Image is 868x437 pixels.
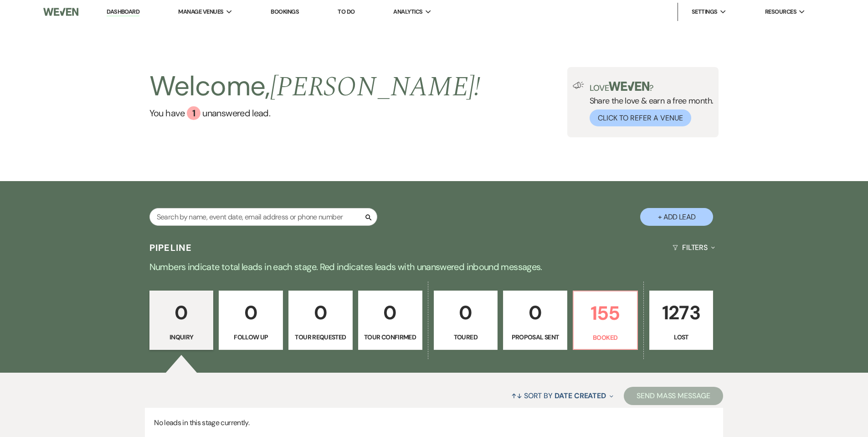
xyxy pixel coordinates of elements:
a: 0Inquiry [149,291,214,350]
a: To Do [338,8,354,16]
p: 0 [225,297,277,328]
img: loud-speaker-illustration.svg [573,82,584,89]
button: + Add Lead [640,208,713,226]
span: [PERSON_NAME] ! [270,66,481,108]
a: 0Tour Requested [288,291,353,350]
p: 0 [509,297,561,328]
span: Manage Venues [178,7,223,16]
p: Follow Up [225,332,277,342]
button: Sort By Date Created [508,384,617,408]
p: 0 [364,297,416,328]
p: 0 [440,297,492,328]
p: Numbers indicate total leads in each stage. Red indicates leads with unanswered inbound messages. [106,260,762,274]
p: Toured [440,332,492,342]
div: 1 [187,106,200,120]
a: 0Follow Up [219,291,283,350]
a: Dashboard [107,8,139,16]
a: 155Booked [573,291,638,350]
a: 0Toured [434,291,498,350]
input: Search by name, event date, email address or phone number [149,208,377,226]
img: Weven Logo [43,2,78,21]
p: 155 [579,298,632,328]
button: Filters [669,235,719,260]
p: 0 [294,297,347,328]
p: Lost [655,332,708,342]
p: Tour Confirmed [364,332,416,342]
p: 0 [155,297,208,328]
span: ↑↓ [511,391,522,401]
span: Date Created [555,391,606,401]
a: 1273Lost [649,291,714,350]
p: Booked [579,333,632,343]
img: weven-logo-green.svg [609,82,649,91]
a: Bookings [271,8,299,16]
div: Share the love & earn a free month. [584,82,714,126]
p: Love ? [590,82,714,92]
p: Tour Requested [294,332,347,342]
span: Analytics [393,7,422,16]
h2: Welcome, [149,67,481,106]
a: You have 1 unanswered lead. [149,106,481,120]
a: 0Proposal Sent [503,291,567,350]
button: Click to Refer a Venue [590,109,691,126]
span: Settings [692,7,718,16]
p: 1273 [655,297,708,328]
p: Inquiry [155,332,208,342]
h3: Pipeline [149,241,192,254]
p: Proposal Sent [509,332,561,342]
span: Resources [765,7,796,16]
a: 0Tour Confirmed [358,291,422,350]
button: Send Mass Message [624,387,723,405]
